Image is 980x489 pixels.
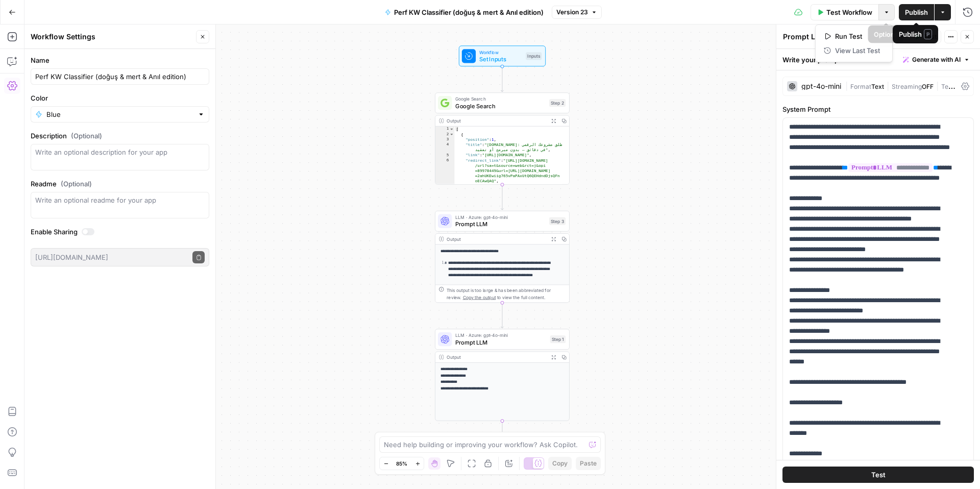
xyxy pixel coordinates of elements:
[435,153,454,158] div: 5
[826,7,872,17] span: Test Workflow
[549,99,566,107] div: Step 2
[71,131,102,141] span: (Optional)
[548,457,572,470] button: Copy
[501,185,503,210] g: Edge from step_2 to step_3
[455,220,546,229] span: Prompt LLM
[435,142,454,152] div: 4
[31,227,209,237] label: Enable Sharing
[31,179,209,189] label: Readme
[552,459,568,468] span: Copy
[580,459,597,468] span: Paste
[455,102,546,110] span: Google Search
[845,81,850,91] span: |
[435,158,454,184] div: 6
[922,83,934,90] span: OFF
[501,66,503,91] g: Edge from start to step_2
[46,109,193,119] input: Blue
[435,137,454,142] div: 3
[435,132,454,137] div: 2
[871,470,886,480] span: Test
[435,92,570,184] div: Google SearchGoogle SearchStep 2Output[ { "position":1, "title":"[DOMAIN_NAME]: أطلق مشروعك الرقم...
[892,83,922,90] span: Streaming
[449,132,454,137] span: Toggle code folding, rows 2 through 23
[783,32,826,42] textarea: Prompt LLM
[526,52,542,60] div: Inputs
[455,95,546,103] span: Google Search
[435,45,570,66] div: WorkflowSet InputsInputs
[394,7,544,17] span: Perf KW Classifier (doğuş & mert & Anıl edition)
[455,214,546,221] span: LLM · Azure: gpt-4o-mini
[31,131,209,141] label: Description
[871,83,884,90] span: Text
[811,4,878,20] button: Test Workflow
[850,83,871,90] span: Format
[379,4,550,20] button: Perf KW Classifier (doğuş & mert & Anıl edition)
[479,48,522,56] span: Workflow
[447,117,546,125] div: Output
[61,179,92,189] span: (Optional)
[782,467,974,483] button: Test
[31,93,209,103] label: Color
[449,127,454,132] span: Toggle code folding, rows 1 through 96
[905,7,928,17] span: Publish
[447,235,546,242] div: Output
[31,32,193,42] div: Workflow Settings
[576,457,601,470] button: Paste
[501,303,503,328] g: Edge from step_3 to step_1
[835,31,880,41] span: Run Test
[455,338,547,347] span: Prompt LLM
[941,81,958,91] span: Temp
[835,45,880,56] span: View Last Test
[552,6,602,19] button: Version 23
[396,459,407,468] span: 85%
[479,55,522,63] span: Set Inputs
[884,81,892,91] span: |
[31,55,209,65] label: Name
[801,83,841,90] div: gpt-4o-mini
[447,354,546,361] div: Output
[447,287,566,301] div: This output is too large & has been abbreviated for review. to view the full content.
[912,55,961,64] span: Generate with AI
[924,32,937,41] span: Test
[556,8,588,17] span: Version 23
[549,217,566,225] div: Step 3
[455,332,547,339] span: LLM · Azure: gpt-4o-mini
[550,335,566,343] div: Step 1
[899,4,934,20] button: Publish
[435,127,454,132] div: 1
[899,53,974,66] button: Generate with AI
[934,81,941,91] span: |
[910,30,941,43] button: Test
[782,104,974,114] label: System Prompt
[35,71,205,82] input: Untitled
[463,295,496,300] span: Copy the output
[435,184,454,189] div: 7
